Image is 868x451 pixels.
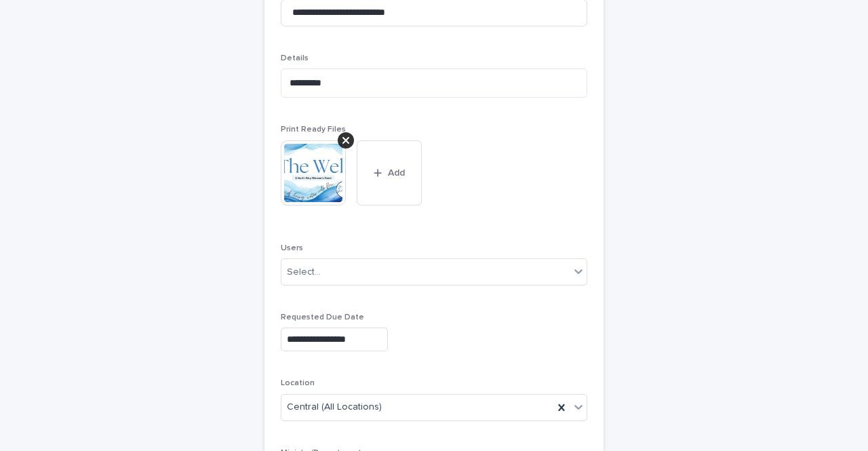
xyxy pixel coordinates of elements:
span: Add [388,168,405,178]
span: Users [281,244,303,252]
span: Print Ready Files [281,125,346,134]
span: Requested Due Date [281,313,364,321]
span: Location [281,379,315,387]
button: Add [357,140,422,205]
div: Select... [287,265,321,279]
span: Details [281,54,309,62]
span: Central (All Locations) [287,400,382,414]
